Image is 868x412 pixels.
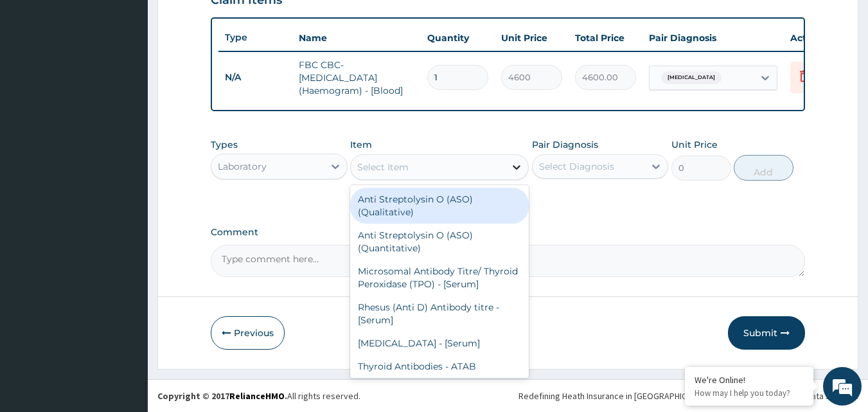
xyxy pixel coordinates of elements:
span: [MEDICAL_DATA] [661,71,722,84]
td: N/A [218,66,292,89]
th: Quantity [421,25,495,51]
th: Type [218,26,292,49]
th: Unit Price [495,25,569,51]
div: Anti Streptolysin O (ASO) (Quantitative) [350,224,529,260]
textarea: Type your message and hit 'Enter' [6,275,245,320]
a: RelianceHMO [229,390,285,402]
button: Previous [211,316,285,350]
label: Types [211,139,238,150]
div: Thyroid Antibodies - ATAB [350,355,529,378]
label: Pair Diagnosis [532,138,598,151]
th: Actions [784,25,848,51]
div: Minimize live chat window [211,6,242,37]
span: We're online! [75,124,177,254]
div: Microsomal Antibody Titre/ Thyroid Peroxidase (TPO) - [Serum] [350,260,529,296]
strong: Copyright © 2017 . [157,390,287,402]
img: d_794563401_company_1708531726252_794563401 [24,64,52,96]
div: Select Diagnosis [539,160,614,173]
button: Add [734,155,793,181]
button: Submit [728,316,805,350]
div: Rhesus (Anti D) Antibody titre - [Serum] [350,296,529,332]
div: [MEDICAL_DATA] - [Serum] [350,332,529,355]
label: Item [350,138,372,151]
td: FBC CBC-[MEDICAL_DATA] (Haemogram) - [Blood] [292,52,421,103]
th: Total Price [569,25,642,51]
label: Comment [211,227,806,238]
label: Unit Price [671,138,718,151]
th: Pair Diagnosis [642,25,784,51]
div: Laboratory [218,160,267,173]
th: Name [292,25,421,51]
div: We're Online! [695,374,804,386]
div: Anti Streptolysin O (ASO) (Qualitative) [350,188,529,224]
div: Redefining Heath Insurance in [GEOGRAPHIC_DATA] using Telemedicine and Data Science! [518,390,858,402]
div: Select Item [357,161,409,174]
div: Chat with us now [67,72,216,89]
footer: All rights reserved. [148,379,868,412]
p: How may I help you today? [695,388,804,399]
